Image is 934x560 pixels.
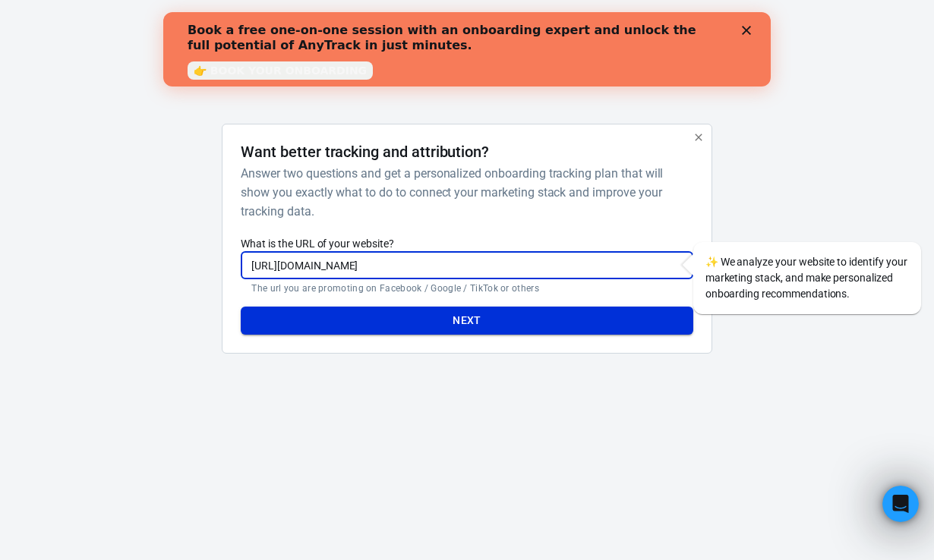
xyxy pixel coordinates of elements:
div: AnyTrack [87,24,847,51]
input: https://yourwebsite.com/landing-page [241,251,693,279]
button: Next [241,307,693,335]
iframe: Intercom live chat banner [163,12,771,87]
h6: Answer two questions and get a personalized onboarding tracking plan that will show you exactly w... [241,164,686,221]
div: We analyze your website to identify your marketing stack, and make personalized onboarding recomm... [693,242,921,314]
label: What is the URL of your website? [241,236,693,251]
p: The url you are promoting on Facebook / Google / TikTok or others [251,282,682,294]
span: sparkles [705,256,718,268]
div: Close [579,14,594,23]
h4: Want better tracking and attribution? [241,143,489,161]
iframe: Intercom live chat [882,486,919,522]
